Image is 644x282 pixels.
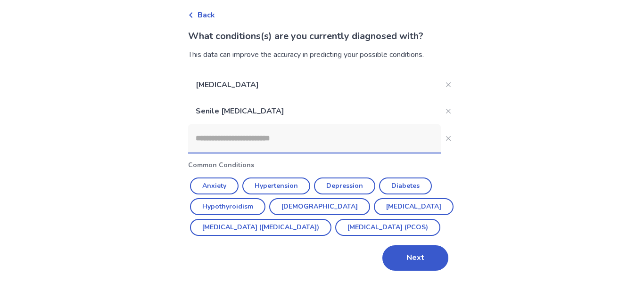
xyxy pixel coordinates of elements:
button: Depression [314,177,375,194]
div: This data can improve the accuracy in predicting your possible conditions. [188,49,456,60]
button: Close [441,104,456,119]
input: Close [188,124,441,153]
span: Back [198,9,215,21]
button: Close [441,131,456,146]
p: [MEDICAL_DATA] [188,72,441,98]
button: [DEMOGRAPHIC_DATA] [269,198,370,215]
p: Senile [MEDICAL_DATA] [188,98,441,124]
p: Common Conditions [188,160,456,170]
button: [MEDICAL_DATA] [374,198,454,215]
button: [MEDICAL_DATA] (PCOS) [335,219,440,236]
button: [MEDICAL_DATA] ([MEDICAL_DATA]) [190,219,331,236]
button: Next [382,245,448,271]
button: Close [441,77,456,92]
button: Hypothyroidism [190,198,265,215]
button: Diabetes [379,177,432,194]
button: Anxiety [190,177,239,194]
button: Hypertension [242,177,310,194]
p: What conditions(s) are you currently diagnosed with? [188,29,456,43]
